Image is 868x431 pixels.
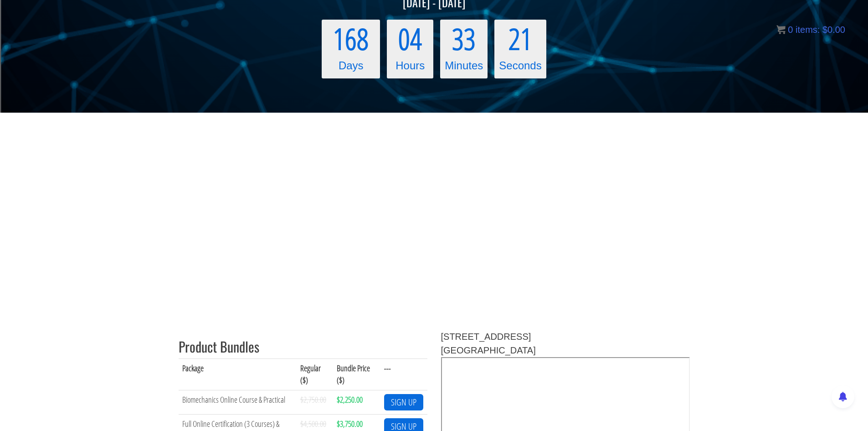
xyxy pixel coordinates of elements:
div: Hours [391,55,429,74]
span: items: [796,25,820,35]
th: Bundle Price ($) [333,359,381,390]
div: [GEOGRAPHIC_DATA] [441,343,690,357]
div: Days [326,55,375,74]
strong: $3,750.00 [337,418,363,429]
span: $ [822,25,827,35]
th: Regular ($) [297,359,333,390]
div: [STREET_ADDRESS] [441,330,690,343]
div: Seconds [499,55,541,74]
span: 21 [502,12,539,65]
th: Package [179,359,297,390]
th: --- [380,359,427,390]
span: 168 [326,12,375,65]
span: 04 [391,12,429,65]
td: $2,750.00 [297,390,333,415]
h2: Product Bundles [179,339,427,354]
span: 0 [788,25,793,35]
span: 33 [445,12,483,65]
img: icon11.png [776,25,786,34]
bdi: 0.00 [822,25,845,35]
a: 0 items: $0.00 [776,25,845,35]
a: SIGN UP [384,394,423,411]
strong: $2,250.00 [337,394,363,405]
div: Minutes [445,55,483,74]
td: Biomechanics Online Course & Practical [179,390,297,415]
